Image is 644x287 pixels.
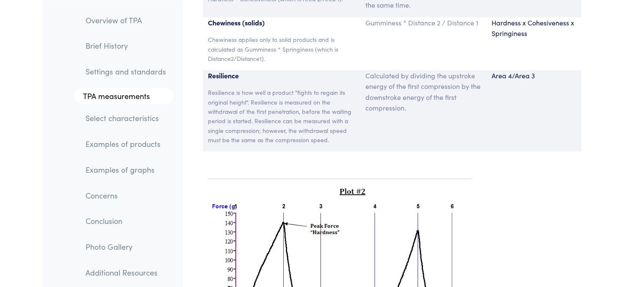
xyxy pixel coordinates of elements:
a: Concerns [79,185,173,205]
a: Photo Gallery [79,237,173,256]
a: Settings and standards [79,61,173,81]
a: Brief History [79,36,173,55]
a: Conclusion [79,211,173,231]
a: Overview of TPA [79,10,173,30]
p: Resilience is how well a product "fights to regain its original height". Resilience is measured o... [208,88,356,144]
p: Area 4/Area 3 [492,70,576,81]
p: Chewiness (solids) [208,17,356,28]
p: Resilience [208,70,356,81]
a: Examples of products [79,134,173,154]
a: Additional Resources [79,262,173,282]
a: TPA measurements [75,87,173,104]
a: Examples of graphs [79,160,173,179]
p: Chewiness applies only to solid products and is calculated as Gumminess * Springiness (which is D... [208,35,356,63]
p: Hardness x Cohesiveness x Springiness [492,17,576,39]
p: Calculated by dividing the upstroke energy of the first compression by the downstroke energy of t... [365,70,481,113]
a: Select characteristics [79,108,173,128]
p: Gumminess * Distance 2 / Distance 1 [365,17,481,28]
